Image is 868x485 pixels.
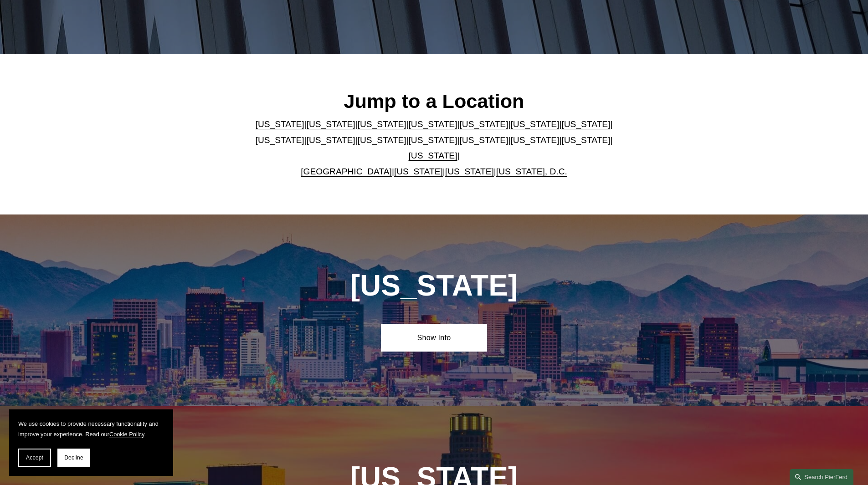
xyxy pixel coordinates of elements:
a: [US_STATE] [256,119,304,129]
a: Search this site [790,469,853,485]
a: [US_STATE] [409,151,457,160]
p: We use cookies to provide necessary functionality and improve your experience. Read our . [18,419,164,439]
a: [US_STATE] [510,135,559,145]
a: [US_STATE] [445,167,494,176]
span: Decline [64,454,83,461]
button: Accept [18,449,51,467]
h2: Jump to a Location [248,89,620,113]
a: [US_STATE] [459,119,508,129]
button: Decline [57,449,90,467]
h1: [US_STATE] [301,269,567,302]
a: [US_STATE] [358,135,406,145]
a: [US_STATE] [307,119,355,129]
a: [US_STATE] [409,119,457,129]
a: [US_STATE] [307,135,355,145]
a: [US_STATE], D.C. [496,167,567,176]
a: Cookie Policy [109,431,144,438]
span: Accept [26,454,43,461]
a: [US_STATE] [561,119,610,129]
a: [US_STATE] [394,167,443,176]
a: [US_STATE] [459,135,508,145]
a: [US_STATE] [510,119,559,129]
a: [US_STATE] [358,119,406,129]
a: Show Info [381,324,487,352]
p: | | | | | | | | | | | | | | | | | | [248,117,620,179]
a: [US_STATE] [256,135,304,145]
section: Cookie banner [9,409,173,476]
a: [GEOGRAPHIC_DATA] [301,167,392,176]
a: [US_STATE] [561,135,610,145]
a: [US_STATE] [409,135,457,145]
